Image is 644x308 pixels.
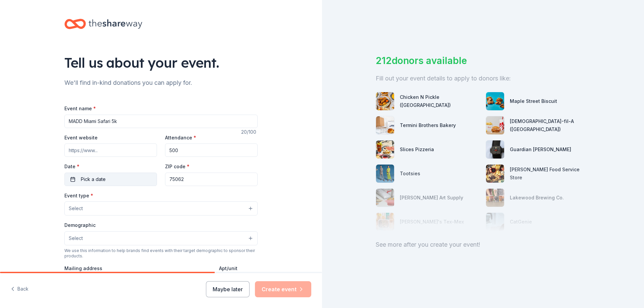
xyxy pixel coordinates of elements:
[64,115,258,128] input: Spring Fundraiser
[81,175,106,183] span: Pick a date
[64,201,258,215] button: Select
[241,128,258,136] div: 20 /100
[400,93,480,109] div: Chicken N Pickle ([GEOGRAPHIC_DATA])
[11,282,29,296] button: Back
[486,116,504,134] img: photo for Chick-fil-A (Dallas Frankford Road)
[510,97,557,105] div: Maple Street Biscuit
[64,173,157,186] button: Pick a date
[64,231,258,245] button: Select
[376,140,394,159] img: photo for Slices Pizzeria
[400,145,434,153] div: Slices Pizzeria
[376,239,590,250] div: See more after you create your event!
[510,145,571,153] div: Guardian [PERSON_NAME]
[64,192,93,199] label: Event type
[486,92,504,110] img: photo for Maple Street Biscuit
[376,54,590,68] div: 212 donors available
[64,77,258,88] div: We'll find in-kind donations you can apply for.
[64,105,96,112] label: Event name
[165,173,258,186] input: 12345 (U.S. only)
[64,222,96,229] label: Demographic
[64,143,157,157] input: https://www...
[206,281,250,297] button: Maybe later
[486,140,504,159] img: photo for Guardian Angel Device
[165,134,196,141] label: Attendance
[165,163,190,170] label: ZIP code
[64,134,98,141] label: Event website
[219,265,237,272] label: Apt/unit
[64,163,157,170] label: Date
[376,92,394,110] img: photo for Chicken N Pickle (Grand Prairie)
[165,143,258,157] input: 20
[64,53,258,72] div: Tell us about your event.
[69,234,83,242] span: Select
[400,121,456,129] div: Termini Brothers Bakery
[64,248,258,259] div: We use this information to help brands find events with their target demographic to sponsor their...
[64,265,102,272] label: Mailing address
[510,117,590,133] div: [DEMOGRAPHIC_DATA]-fil-A ([GEOGRAPHIC_DATA])
[69,204,83,212] span: Select
[376,73,590,84] div: Fill out your event details to apply to donors like:
[376,116,394,134] img: photo for Termini Brothers Bakery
